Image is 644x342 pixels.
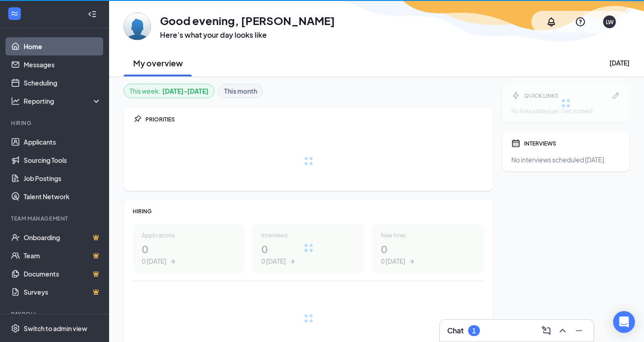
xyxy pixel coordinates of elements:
[11,96,20,106] svg: Analysis
[447,326,464,336] h3: Chat
[10,9,19,18] svg: WorkstreamLogo
[555,323,570,338] button: ChevronUp
[24,37,101,55] a: Home
[133,207,484,215] div: HIRING
[88,10,97,19] svg: Collapse
[606,18,614,26] div: LW
[472,327,476,335] div: 1
[124,13,151,40] img: Lori Westcott
[541,325,552,336] svg: ComposeMessage
[572,323,586,338] button: Minimize
[546,16,557,27] svg: Notifications
[24,96,102,106] div: Reporting
[609,58,629,67] div: [DATE]
[24,133,101,151] a: Applicants
[160,30,335,40] h3: Here’s what your day looks like
[24,265,101,283] a: DocumentsCrown
[24,283,101,301] a: SurveysCrown
[24,55,101,74] a: Messages
[160,13,335,28] h1: Good evening, [PERSON_NAME]
[524,140,620,147] div: INTERVIEWS
[613,311,635,333] div: Open Intercom Messenger
[511,139,520,148] svg: Calendar
[11,119,100,127] div: Hiring
[574,325,584,336] svg: Minimize
[24,324,87,333] div: Switch to admin view
[24,169,101,187] a: Job Postings
[24,74,101,92] a: Scheduling
[145,116,484,123] div: PRIORITIES
[24,187,101,206] a: Talent Network
[557,325,568,336] svg: ChevronUp
[575,16,586,27] svg: QuestionInfo
[539,323,554,338] button: ComposeMessage
[24,246,101,265] a: TeamCrown
[24,228,101,246] a: OnboardingCrown
[224,86,257,96] b: This month
[24,151,101,169] a: Sourcing Tools
[133,57,183,69] h2: My overview
[511,155,620,164] div: No interviews scheduled [DATE].
[162,86,209,96] b: [DATE] - [DATE]
[11,310,100,318] div: Payroll
[11,215,100,222] div: Team Management
[133,115,142,124] svg: Pin
[11,324,20,333] svg: Settings
[130,86,209,96] div: This week :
